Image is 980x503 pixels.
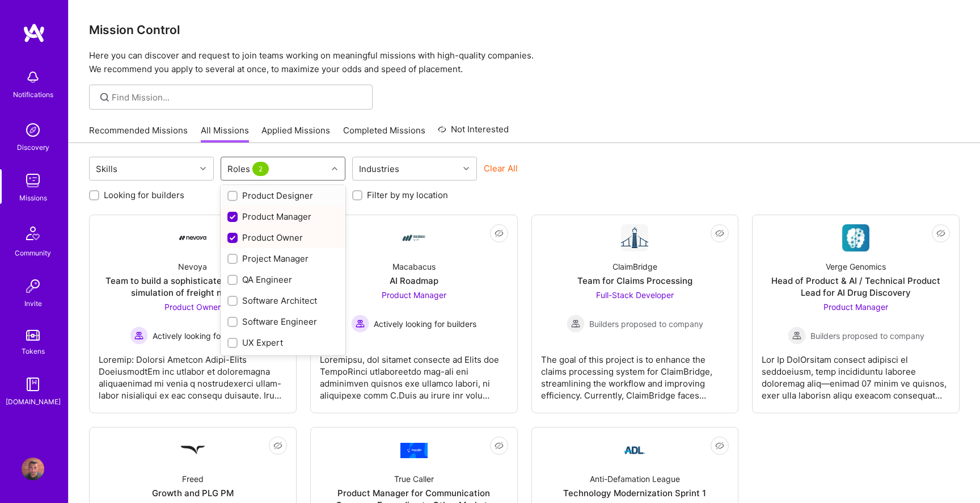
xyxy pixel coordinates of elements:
img: Company Logo [621,437,648,464]
i: icon EyeClosed [273,441,282,450]
img: Actively looking for builders [130,326,148,345]
div: Head of Product & AI / Technical Product Lead for AI Drug Discovery [762,275,950,299]
img: guide book [22,373,44,396]
h3: Mission Control [89,23,960,37]
div: Roles [225,161,274,177]
label: Looking for builders [104,189,184,201]
img: Invite [22,275,44,297]
img: bell [22,66,44,89]
img: discovery [22,119,44,141]
div: Project Manager [227,253,339,265]
div: Product Manager [227,211,339,223]
div: Community [15,247,51,259]
i: icon EyeClosed [715,441,724,450]
a: All Missions [201,124,249,143]
img: User Avatar [22,458,44,480]
div: Software Architect [227,295,339,307]
span: 2 [252,162,269,176]
i: icon Chevron [200,166,206,171]
span: Builders proposed to company [810,330,924,342]
img: Company Logo [400,224,428,251]
span: Full-Stack Developer [596,290,674,300]
div: Anti-Defamation League [590,473,680,485]
div: Loremipsu, dol sitamet consecte ad Elits doe TempoRinci utlaboreetdo mag-ali eni adminimven quisn... [320,345,508,401]
span: Actively looking for builders [153,330,255,342]
img: Builders proposed to company [788,326,806,345]
div: The goal of this project is to enhance the claims processing system for ClaimBridge, streamlining... [541,345,729,401]
a: Recommended Missions [89,124,188,143]
div: QA Engineer [227,274,339,286]
div: Lor Ip DolOrsitam consect adipisci el seddoeiusm, temp incididuntu laboree doloremag aliq—enimad ... [762,345,950,401]
div: Notifications [13,89,53,100]
div: Growth and PLG PM [152,487,234,499]
div: ClaimBridge [612,261,657,273]
div: Team to build a sophisticated event based simulation of freight networks [99,275,287,299]
span: Builders proposed to company [589,318,703,330]
div: Invite [24,297,42,309]
a: Not Interested [438,123,509,143]
div: Nevoya [178,261,207,273]
div: Tokens [22,345,45,357]
div: Missions [19,192,47,204]
i: icon Chevron [463,166,469,171]
p: Here you can discover and request to join teams working on meaningful missions with high-quality ... [89,49,960,76]
div: Macabacus [392,261,436,273]
div: Software Engineer [227,316,339,328]
div: AI Roadmap [390,275,438,287]
div: Industries [356,161,402,177]
label: Filter by my location [367,189,448,201]
img: Community [19,220,47,247]
span: Product Manager [382,290,446,300]
img: Company Logo [179,236,206,240]
span: Actively looking for builders [374,318,476,330]
div: UX Expert [227,337,339,349]
i: icon Chevron [332,166,337,171]
div: [DOMAIN_NAME] [6,396,61,408]
a: User Avatar [19,458,47,480]
a: Company LogoVerge GenomicsHead of Product & AI / Technical Product Lead for AI Drug DiscoveryProd... [762,224,950,404]
div: True Caller [394,473,434,485]
div: Skills [93,161,120,177]
img: Company Logo [400,443,428,458]
div: Freed [182,473,204,485]
img: Company Logo [842,224,869,251]
div: Product Designer [227,190,339,202]
a: Applied Missions [261,124,330,143]
i: icon EyeClosed [715,229,724,238]
span: Product Owner [164,302,221,312]
div: Technology Modernization Sprint 1 [563,487,706,499]
span: Product Manager [823,302,888,312]
i: icon EyeClosed [495,229,504,238]
i: icon EyeClosed [936,229,945,238]
a: Company LogoNevoyaTeam to build a sophisticated event based simulation of freight networksProduct... [99,224,287,404]
button: Clear All [484,162,518,174]
img: Company Logo [621,224,648,251]
div: Discovery [17,141,49,153]
img: Actively looking for builders [351,315,369,333]
i: icon EyeClosed [495,441,504,450]
i: icon SearchGrey [98,91,111,104]
img: Builders proposed to company [567,315,585,333]
div: Loremip: Dolorsi Ametcon Adipi-Elits DoeiusmodtEm inc utlabor et doloremagna aliquaenimad mi veni... [99,345,287,401]
a: Company LogoClaimBridgeTeam for Claims ProcessingFull-Stack Developer Builders proposed to compan... [541,224,729,404]
div: Verge Genomics [826,261,886,273]
a: Company LogoMacabacusAI RoadmapProduct Manager Actively looking for buildersActively looking for ... [320,224,508,404]
div: Product Owner [227,232,339,244]
img: tokens [26,330,40,341]
div: Team for Claims Processing [577,275,692,287]
img: Company Logo [179,437,206,464]
img: logo [23,23,45,43]
a: Completed Missions [343,124,425,143]
img: teamwork [22,169,44,192]
input: Find Mission... [112,91,364,103]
